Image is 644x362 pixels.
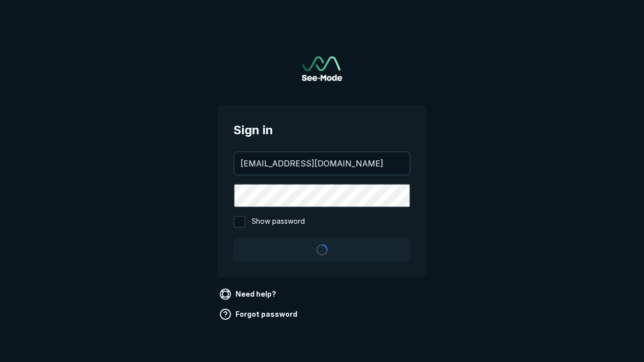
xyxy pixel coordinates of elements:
img: See-Mode Logo [302,56,342,81]
span: Show password [252,216,305,228]
input: your@email.com [234,152,410,174]
a: Go to sign in [302,56,342,81]
a: Forgot password [217,306,301,322]
a: Need help? [217,286,280,302]
span: Sign in [233,121,411,139]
